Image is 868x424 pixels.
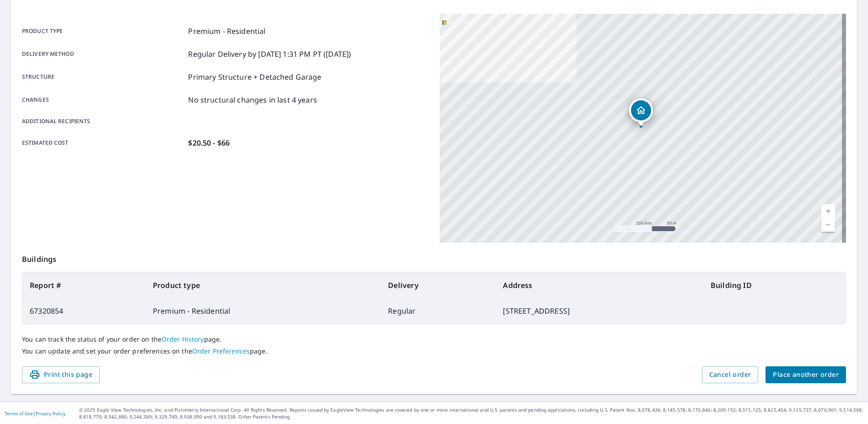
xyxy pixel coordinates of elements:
td: [STREET_ADDRESS] [496,298,703,324]
th: Building ID [703,272,846,298]
p: You can track the status of your order on the page. [22,335,846,343]
p: Premium - Residential [188,26,265,37]
button: Print this page [22,366,100,383]
th: Product type [146,272,381,298]
th: Address [496,272,703,298]
p: Additional recipients [22,117,184,125]
p: © 2025 Eagle View Technologies, Inc. and Pictometry International Corp. All Rights Reserved. Repo... [79,407,863,420]
p: Product type [22,26,184,37]
a: Terms of Use [5,410,33,417]
button: Place another order [766,366,846,383]
p: $20.50 - $66 [188,137,230,148]
th: Report # [22,272,146,298]
td: Regular [381,298,496,324]
td: 67320854 [22,298,146,324]
p: Primary Structure + Detached Garage [188,71,321,82]
p: No structural changes in last 4 years [188,94,317,105]
a: Privacy Policy [36,410,65,417]
p: Delivery method [22,49,184,60]
span: Cancel order [709,369,751,381]
th: Delivery [381,272,496,298]
p: Changes [22,94,184,105]
p: You can update and set your order preferences on the page. [22,347,846,355]
p: Buildings [22,243,846,272]
span: Print this page [29,369,92,381]
td: Premium - Residential [146,298,381,324]
a: Order Preferences [192,347,250,355]
a: Current Level 17, Zoom In [821,204,835,218]
a: Order History [162,335,204,343]
a: Current Level 17, Zoom Out [821,218,835,232]
button: Cancel order [702,366,759,383]
div: Dropped pin, building 1, Residential property, 108 Conies Run Williamsburg, VA 23185 [629,98,653,127]
p: Regular Delivery by [DATE] 1:31 PM PT ([DATE]) [188,49,351,60]
p: Estimated cost [22,137,184,148]
p: | [5,411,65,416]
p: Structure [22,71,184,82]
span: Place another order [773,369,839,381]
